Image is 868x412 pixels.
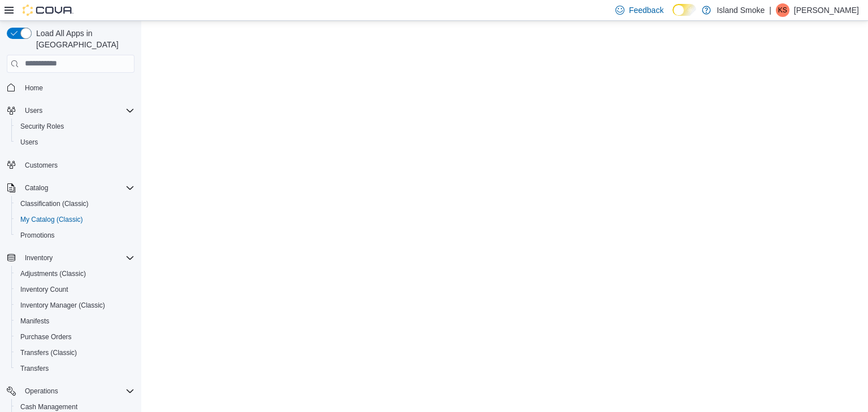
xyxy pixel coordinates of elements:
[11,297,139,313] button: Inventory Manager (Classic)
[20,301,105,310] span: Inventory Manager (Classic)
[2,180,139,196] button: Catalog
[25,106,42,115] span: Users
[25,161,58,170] span: Customers
[16,213,88,226] a: My Catalog (Classic)
[20,317,49,326] span: Manifests
[11,345,139,361] button: Transfers (Classic)
[16,120,134,133] span: Security Roles
[20,81,47,95] a: Home
[16,346,134,360] span: Transfers (Classic)
[11,329,139,345] button: Purchase Orders
[16,299,110,312] a: Inventory Manager (Classic)
[20,384,63,398] button: Operations
[20,181,53,195] button: Catalog
[25,253,53,262] span: Inventory
[672,4,696,16] input: Dark Mode
[11,134,139,150] button: Users
[11,196,139,212] button: Classification (Classic)
[20,384,134,398] span: Operations
[25,387,58,396] span: Operations
[16,135,134,149] span: Users
[16,283,73,296] a: Inventory Count
[16,120,68,133] a: Security Roles
[25,183,48,192] span: Catalog
[20,159,62,172] a: Customers
[20,285,68,294] span: Inventory Count
[11,266,139,282] button: Adjustments (Classic)
[11,361,139,376] button: Transfers
[776,3,789,17] div: Katrina S
[16,362,53,375] a: Transfers
[16,314,54,328] a: Manifests
[20,251,134,265] span: Inventory
[2,80,139,96] button: Home
[20,215,83,224] span: My Catalog (Classic)
[20,138,38,147] span: Users
[672,16,673,16] span: Dark Mode
[794,3,859,17] p: [PERSON_NAME]
[20,199,89,208] span: Classification (Classic)
[769,3,771,17] p: |
[16,299,134,312] span: Inventory Manager (Classic)
[20,269,86,278] span: Adjustments (Classic)
[2,250,139,266] button: Inventory
[16,135,42,149] a: Users
[16,267,90,280] a: Adjustments (Classic)
[16,362,134,375] span: Transfers
[20,231,55,240] span: Promotions
[20,122,64,131] span: Security Roles
[16,314,134,328] span: Manifests
[16,283,134,296] span: Inventory Count
[11,227,139,243] button: Promotions
[11,119,139,134] button: Security Roles
[16,197,93,211] a: Classification (Classic)
[2,157,139,173] button: Customers
[20,364,49,373] span: Transfers
[16,330,76,344] a: Purchase Orders
[20,181,134,195] span: Catalog
[16,267,134,280] span: Adjustments (Classic)
[16,229,59,242] a: Promotions
[717,3,765,17] p: Island Smoke
[20,104,134,117] span: Users
[11,313,139,329] button: Manifests
[2,383,139,399] button: Operations
[23,5,73,16] img: Cova
[16,229,134,242] span: Promotions
[20,332,72,341] span: Purchase Orders
[2,103,139,119] button: Users
[11,212,139,227] button: My Catalog (Classic)
[16,213,134,226] span: My Catalog (Classic)
[629,5,663,16] span: Feedback
[16,346,81,360] a: Transfers (Classic)
[16,330,134,344] span: Purchase Orders
[20,104,47,117] button: Users
[25,84,43,93] span: Home
[20,402,77,411] span: Cash Management
[778,3,787,17] span: KS
[20,158,134,172] span: Customers
[32,28,134,50] span: Load All Apps in [GEOGRAPHIC_DATA]
[11,282,139,297] button: Inventory Count
[20,81,134,95] span: Home
[20,251,57,265] button: Inventory
[20,348,77,357] span: Transfers (Classic)
[16,197,134,211] span: Classification (Classic)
